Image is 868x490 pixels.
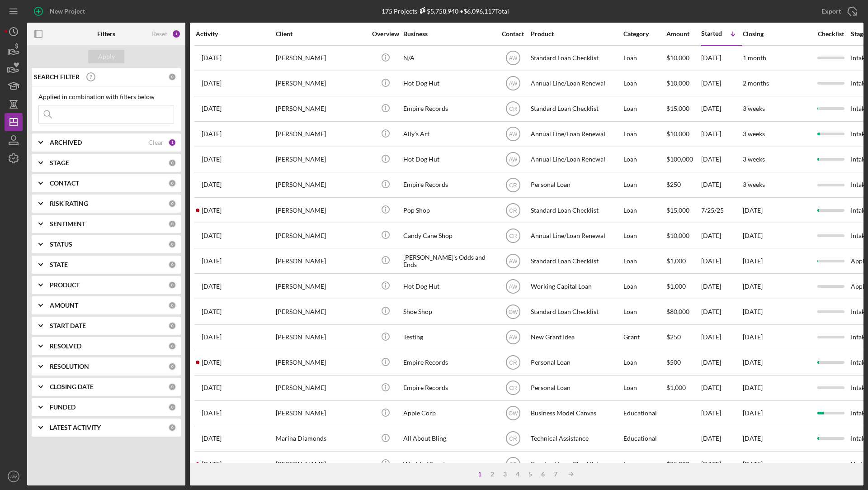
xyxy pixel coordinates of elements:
[811,30,850,38] div: Checklist
[50,2,85,20] div: New Project
[531,147,621,171] div: Annual Line/Loan Renewal
[168,73,176,81] div: 0
[27,2,94,20] button: New Project
[701,351,742,375] div: [DATE]
[368,30,402,38] div: Overview
[168,159,176,167] div: 0
[701,376,742,400] div: [DATE]
[403,122,494,146] div: Ally's Art
[50,322,86,329] b: START DATE
[821,2,841,20] div: Export
[743,409,763,417] time: [DATE]
[403,427,494,451] div: All About Bling
[666,79,689,87] span: $10,000
[666,384,686,391] span: $1,000
[531,274,621,298] div: Working Capital Loan
[701,274,742,298] div: [DATE]
[743,30,811,38] div: Closing
[701,71,742,95] div: [DATE]
[743,206,763,214] time: [DATE]
[202,54,222,62] time: 2025-09-05 19:31
[701,30,722,37] div: Started
[403,351,494,375] div: Empire Records
[382,7,509,15] div: 175 Projects • $6,096,117 Total
[168,342,176,350] div: 0
[473,471,486,478] div: 1
[743,105,765,112] time: 3 weeks
[666,54,689,62] span: $10,000
[34,73,80,81] b: SEARCH FILTER
[509,131,518,138] text: AW
[403,249,494,273] div: [PERSON_NAME]'s Odds and Ends
[701,46,742,70] div: [DATE]
[623,452,665,476] div: Loan
[152,30,167,38] div: Reset
[403,401,494,425] div: Apple Corp
[50,404,75,411] b: FUNDED
[10,474,17,479] text: AW
[202,207,222,214] time: 2025-07-25 23:25
[623,122,665,146] div: Loan
[666,232,689,239] span: $10,000
[701,249,742,273] div: [DATE]
[276,224,366,247] div: [PERSON_NAME]
[743,308,763,315] time: [DATE]
[276,274,366,298] div: [PERSON_NAME]
[276,147,366,171] div: [PERSON_NAME]
[168,240,176,248] div: 0
[276,249,366,273] div: [PERSON_NAME]
[50,180,79,187] b: CONTACT
[743,333,763,341] time: [DATE]
[743,460,763,468] time: [DATE]
[701,427,742,451] div: [DATE]
[743,155,765,163] time: 3 weeks
[276,198,366,222] div: [PERSON_NAME]
[623,30,665,38] div: Category
[666,452,700,476] div: $25,000
[511,471,524,478] div: 4
[623,376,665,400] div: Loan
[276,452,366,476] div: [PERSON_NAME]
[531,97,621,121] div: Standard Loan Checklist
[509,106,517,112] text: CR
[623,173,665,197] div: Loan
[666,333,681,341] span: $250
[168,138,176,147] div: 1
[509,334,518,341] text: AW
[524,471,537,478] div: 5
[202,130,222,138] time: 2025-05-27 18:16
[701,147,742,171] div: [DATE]
[666,30,700,38] div: Amount
[196,30,275,38] div: Activity
[50,200,88,207] b: RISK RATING
[509,385,517,391] text: CR
[403,173,494,197] div: Empire Records
[701,173,742,197] div: [DATE]
[743,181,765,188] time: 3 weeks
[743,232,763,239] time: [DATE]
[276,122,366,146] div: [PERSON_NAME]
[623,401,665,425] div: Educational
[531,30,621,38] div: Product
[276,401,366,425] div: [PERSON_NAME]
[168,362,176,371] div: 0
[537,471,549,478] div: 6
[50,363,89,370] b: RESOLUTION
[403,147,494,171] div: Hot Dog Hut
[743,358,763,366] time: [DATE]
[496,30,530,38] div: Contact
[403,30,494,38] div: Business
[531,452,621,476] div: Standard Loan Checklist
[168,322,176,330] div: 0
[50,383,94,390] b: CLOSING DATE
[623,274,665,298] div: Loan
[168,403,176,411] div: 0
[509,461,517,467] text: CR
[623,300,665,323] div: Loan
[666,358,681,366] span: $500
[531,224,621,247] div: Annual Line/Loan Renewal
[509,55,518,62] text: AW
[403,46,494,70] div: N/A
[666,257,686,265] span: $1,000
[509,182,517,188] text: CR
